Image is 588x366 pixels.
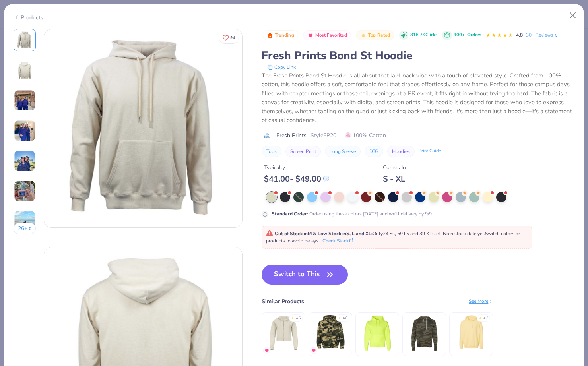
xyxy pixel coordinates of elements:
[516,32,523,38] span: 4.8
[276,131,307,139] span: Fresh Prints
[454,32,481,39] div: 900+
[267,32,273,39] img: Trending sort
[262,297,304,306] div: Similar Products
[356,30,394,41] button: Badge Button
[262,265,348,285] button: Switch to This
[14,120,35,141] img: User generated content
[262,48,574,63] div: Fresh Prints Bond St Hoodie
[15,61,34,80] img: Back
[345,131,386,139] span: 100% Cotton
[565,8,580,23] button: Close
[303,30,351,41] button: Badge Button
[383,174,406,184] div: S - XL
[275,33,294,37] span: Trending
[264,163,329,172] div: Typically
[264,174,329,184] div: $ 41.00 - $ 49.00
[483,316,488,321] div: 4.3
[479,316,482,319] div: ★
[272,211,308,217] strong: Standard Order :
[262,30,298,41] button: Badge Button
[219,32,239,43] button: Like
[272,210,433,217] div: Order using these colors [DATE] and we’ll delivery by 9/9.
[285,146,321,157] button: Screen Print
[526,31,559,39] a: 30+ Reviews
[311,348,316,353] img: MostFav.gif
[452,314,490,351] img: Comfort Colors Unisex Lighweight Cotton Hooded Sweatshirt
[322,237,353,244] button: Check Stock
[406,314,443,351] img: Independent Trading Co. Lightweight Hooded Sweatshirt
[365,146,383,157] button: DTG
[343,316,347,321] div: 4.8
[419,148,441,155] div: Print Guide
[360,32,367,39] img: Top Rated sort
[262,146,281,157] button: Tops
[383,163,406,172] div: Comes In
[14,223,36,234] button: 26+
[230,36,235,40] span: 94
[410,32,437,39] span: 816.7K Clicks
[14,90,35,111] img: User generated content
[387,146,415,157] button: Hoodies
[14,150,35,172] img: User generated content
[262,71,574,125] div: The Fresh Prints Bond St Hoodie is all about that laid-back vibe with a touch of elevated style. ...
[14,211,35,232] img: User generated content
[486,29,513,42] div: 4.8 Stars
[312,314,349,351] img: Independent Trading Co. Hooded Sweatshirt
[265,63,298,71] button: copy to clipboard
[313,230,373,237] strong: & Low Stock in S, L and XL :
[307,32,314,39] img: Most Favorited sort
[469,298,493,305] div: See More
[359,314,396,351] img: Jerzees Super Sweats Nublend® Hooded Sweatshirt
[315,33,347,37] span: Most Favorited
[291,316,294,319] div: ★
[264,348,269,353] img: MostFav.gif
[14,14,43,22] div: Products
[14,180,35,202] img: User generated content
[262,132,272,139] img: brand logo
[467,32,481,38] span: Orders
[15,31,34,50] img: Front
[368,33,390,37] span: Top Rated
[266,230,520,244] span: Only 24 Ss, 59 Ls and 39 XLs left. Switch colors or products to avoid delays.
[44,29,242,227] img: Front
[338,316,341,319] div: ★
[275,230,313,237] strong: Out of Stock in M
[325,146,361,157] button: Long Sleeve
[443,230,485,237] span: No restock date yet.
[265,314,303,351] img: Fresh Prints Spring St Ladies Zip Up Hoodie
[310,131,336,139] span: Style FP20
[296,316,301,321] div: 4.5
